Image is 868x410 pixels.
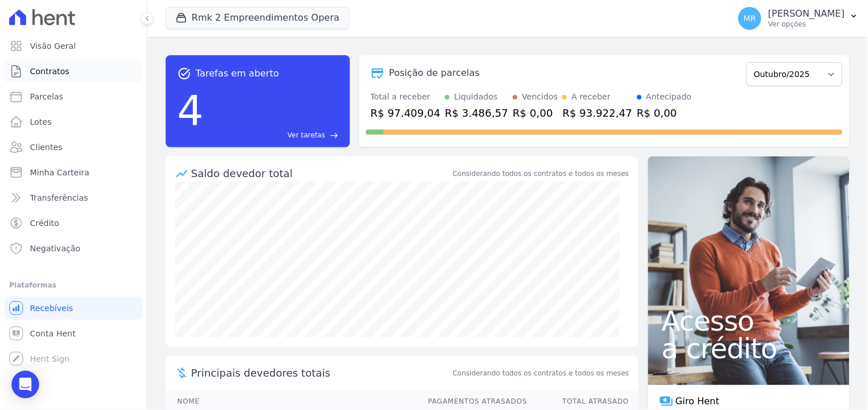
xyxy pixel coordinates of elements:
a: Conta Hent [5,322,142,345]
span: Principais devedores totais [191,365,451,381]
span: Parcelas [30,91,63,102]
div: Saldo devedor total [191,166,451,181]
span: task_alt [177,67,191,81]
a: Visão Geral [5,35,142,58]
div: R$ 0,00 [637,105,692,121]
span: Acesso [662,307,836,335]
span: Crédito [30,217,59,229]
div: A receber [572,91,611,103]
span: Conta Hent [30,328,75,339]
a: Parcelas [5,85,142,108]
span: Tarefas em aberto [196,67,279,81]
div: R$ 3.486,57 [445,105,508,121]
span: Clientes [30,141,62,153]
a: Clientes [5,136,142,159]
span: Recebíveis [30,302,73,314]
span: Negativação [30,243,81,254]
span: Lotes [30,116,52,128]
a: Ver tarefas east [208,130,338,140]
span: Ver tarefas [288,130,325,140]
a: Crédito [5,212,142,235]
a: Lotes [5,110,142,133]
p: [PERSON_NAME] [768,8,845,20]
span: Considerando todos os contratos e todos os meses [453,368,629,378]
div: R$ 0,00 [513,105,558,121]
button: MR [PERSON_NAME] Ver opções [729,2,868,35]
a: Contratos [5,60,142,83]
div: Liquidados [454,91,498,103]
div: R$ 97.409,04 [371,105,440,121]
div: Plataformas [9,278,138,292]
p: Ver opções [768,20,845,29]
span: MR [744,14,756,22]
span: Visão Geral [30,40,76,52]
button: Rmk 2 Empreendimentos Opera [166,7,349,29]
span: Contratos [30,66,69,77]
div: R$ 93.922,47 [562,105,632,121]
div: Open Intercom Messenger [12,371,39,398]
a: Transferências [5,186,142,209]
a: Recebíveis [5,297,142,320]
div: 4 [177,81,204,140]
a: Negativação [5,237,142,260]
span: Minha Carteira [30,167,89,178]
span: a crédito [662,335,836,362]
div: Considerando todos os contratos e todos os meses [453,168,629,179]
div: Total a receber [371,91,440,103]
a: Minha Carteira [5,161,142,184]
div: Posição de parcelas [389,66,480,80]
span: Transferências [30,192,88,204]
div: Vencidos [522,91,558,103]
span: Giro Hent [676,394,719,408]
span: east [330,131,338,140]
div: Antecipado [646,91,692,103]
